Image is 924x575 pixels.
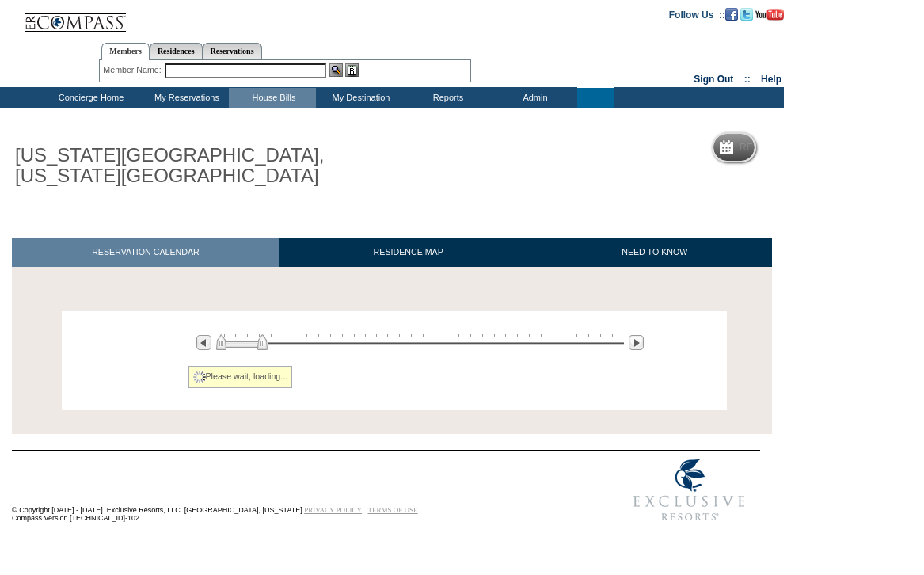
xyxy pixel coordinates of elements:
[12,451,566,530] td: © Copyright [DATE] - [DATE]. Exclusive Resorts, LLC. [GEOGRAPHIC_DATA], [US_STATE]. Compass Versi...
[12,142,367,190] h1: [US_STATE][GEOGRAPHIC_DATA], [US_STATE][GEOGRAPHIC_DATA]
[345,63,359,77] img: Reservations
[740,143,861,153] h5: Reservation Calendar
[12,238,279,266] a: RESERVATION CALENDAR
[618,451,760,530] img: Exclusive Resorts
[316,88,403,108] td: My Destination
[368,506,418,514] a: TERMS OF USE
[329,63,343,77] img: View
[725,8,738,21] img: Become our fan on Facebook
[755,9,784,18] a: Subscribe to our YouTube Channel
[669,8,725,21] td: Follow Us ::
[142,88,229,108] td: My Reservations
[188,366,293,388] div: Please wait, loading...
[490,88,577,108] td: Admin
[537,238,772,266] a: NEED TO KNOW
[229,88,316,108] td: House Bills
[740,9,753,18] a: Follow us on Twitter
[725,9,738,18] a: Become our fan on Facebook
[37,88,142,108] td: Concierge Home
[755,9,784,21] img: Subscribe to our YouTube Channel
[304,506,362,514] a: PRIVACY POLICY
[761,74,781,85] a: Help
[150,43,203,59] a: Residences
[279,238,538,266] a: RESIDENCE MAP
[101,43,150,60] a: Members
[103,63,164,77] div: Member Name:
[694,74,733,85] a: Sign Out
[744,74,751,85] span: ::
[196,335,211,350] img: Previous
[740,8,753,21] img: Follow us on Twitter
[403,88,490,108] td: Reports
[629,335,644,350] img: Next
[193,371,206,383] img: spinner2.gif
[203,43,262,59] a: Reservations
